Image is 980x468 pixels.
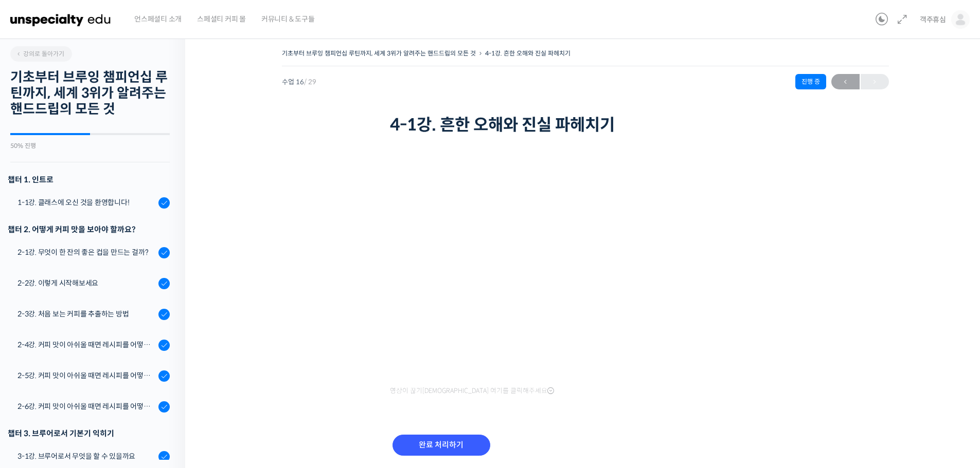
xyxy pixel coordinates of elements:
[17,277,155,289] div: 2-2강. 이렇게 시작해보세요
[8,173,170,186] h3: 챕터 1. 인트로
[10,143,170,149] div: 50% 진행
[17,308,155,320] div: 2-3강. 처음 보는 커피를 추출하는 방법
[282,79,316,85] span: 수업 16
[10,69,170,118] h2: 기초부터 브루잉 챔피언십 루틴까지, 세계 3위가 알려주는 핸드드립의 모든 것
[920,15,946,24] span: 객주휴심
[304,78,316,86] span: / 29
[831,74,860,89] a: ←이전
[17,451,155,462] div: 3-1강. 브루어로서 무엇을 할 수 있을까요
[831,75,860,89] span: ←
[17,339,155,350] div: 2-4강. 커피 맛이 아쉬울 때면 레시피를 어떻게 수정해 보면 좋을까요? (1)
[10,46,72,62] a: 강의로 돌아가기
[17,401,155,412] div: 2-6강. 커피 맛이 아쉬울 때면 레시피를 어떻게 수정해 보면 좋을까요? (3)
[15,50,64,58] span: 강의로 돌아가기
[8,426,170,440] div: 챕터 3. 브루어로서 기본기 익히기
[282,49,476,57] a: 기초부터 브루잉 챔피언십 루틴까지, 세계 3위가 알려주는 핸드드립의 모든 것
[390,387,554,395] span: 영상이 끊기[DEMOGRAPHIC_DATA] 여기를 클릭해주세요
[795,74,826,89] div: 진행 중
[393,435,490,456] input: 완료 처리하기
[8,222,170,236] div: 챕터 2. 어떻게 커피 맛을 보아야 할까요?
[17,370,155,381] div: 2-5강. 커피 맛이 아쉬울 때면 레시피를 어떻게 수정해 보면 좋을까요? (2)
[390,115,781,135] h1: 4-1강. 흔한 오해와 진실 파헤치기
[17,247,155,258] div: 2-1강. 무엇이 한 잔의 좋은 컵을 만드는 걸까?
[485,49,571,57] a: 4-1강. 흔한 오해와 진실 파헤치기
[17,197,155,208] div: 1-1강. 클래스에 오신 것을 환영합니다!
